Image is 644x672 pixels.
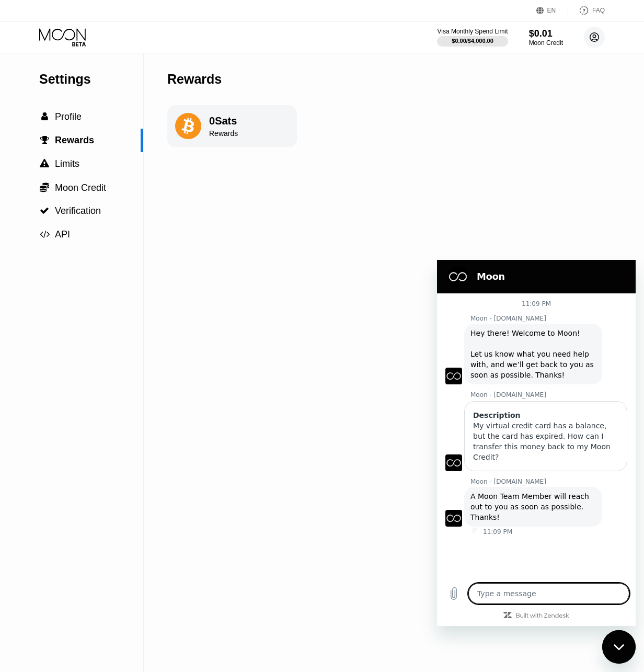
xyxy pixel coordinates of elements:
div: $0.01 [529,28,563,39]
span:  [40,206,49,215]
div:  [39,135,50,145]
div: Rewards [167,72,222,87]
span: API [55,229,70,240]
iframe: Button to launch messaging window, conversation in progress [602,630,636,664]
div: EN [536,5,568,16]
div: EN [547,7,556,14]
div:  [39,230,50,239]
div: 0 Sats [209,115,238,127]
span:  [40,159,49,168]
div:  [39,159,50,168]
span: Limits [55,158,79,169]
div: Visa Monthly Spend Limit [437,28,508,35]
div: $0.00 / $4,000.00 [452,38,493,44]
div: Settings [39,72,143,87]
div: $0.01Moon Credit [529,28,563,47]
div: Rewards [209,129,238,138]
span:  [40,230,50,239]
span: Verification [55,206,101,216]
span: Profile [55,111,82,122]
span:  [40,182,49,192]
div:  [39,206,50,215]
div:  [39,182,50,192]
div: Visa Monthly Spend Limit$0.00/$4,000.00 [437,28,508,47]
div: FAQ [592,7,605,14]
div:  [39,112,50,121]
iframe: Messaging window [437,260,636,626]
span:  [40,135,49,145]
span:  [41,112,48,121]
div: FAQ [568,5,605,16]
span: Moon Credit [55,183,106,193]
div: Moon Credit [529,39,563,47]
span: Rewards [55,135,94,145]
